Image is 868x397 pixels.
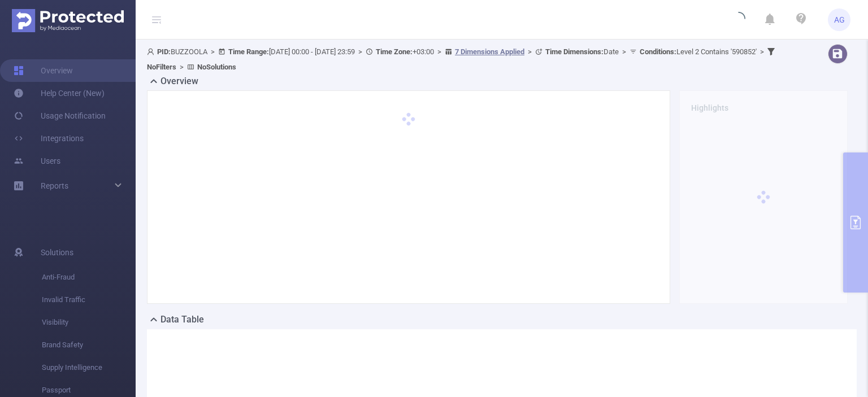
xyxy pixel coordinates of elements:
[524,47,535,56] span: >
[545,47,604,56] b: Time Dimensions :
[41,241,73,264] span: Solutions
[14,59,73,82] a: Overview
[640,47,757,56] span: Level 2 Contains '590852'
[545,47,619,56] span: Date
[834,8,845,31] span: AG
[160,75,198,88] h2: Overview
[12,9,124,32] img: Protected Media
[228,47,269,56] b: Time Range:
[42,289,136,311] span: Invalid Traffic
[160,313,204,326] h2: Data Table
[176,63,187,71] span: >
[619,47,630,56] span: >
[732,12,745,28] i: icon: loading
[14,150,60,172] a: Users
[42,356,136,379] span: Supply Intelligence
[157,47,171,56] b: PID:
[147,63,176,71] b: No Filters
[376,47,413,56] b: Time Zone:
[640,47,676,56] b: Conditions :
[14,82,105,104] a: Help Center (New)
[207,47,218,56] span: >
[434,47,445,56] span: >
[41,174,68,197] a: Reports
[757,47,767,56] span: >
[14,104,106,127] a: Usage Notification
[14,127,84,150] a: Integrations
[42,266,136,289] span: Anti-Fraud
[455,47,524,56] u: 7 Dimensions Applied
[41,181,68,190] span: Reports
[42,334,136,356] span: Brand Safety
[147,48,157,55] i: icon: user
[147,47,778,71] span: BUZZOOLA [DATE] 00:00 - [DATE] 23:59 +03:00
[42,311,136,334] span: Visibility
[197,63,236,71] b: No Solutions
[355,47,366,56] span: >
